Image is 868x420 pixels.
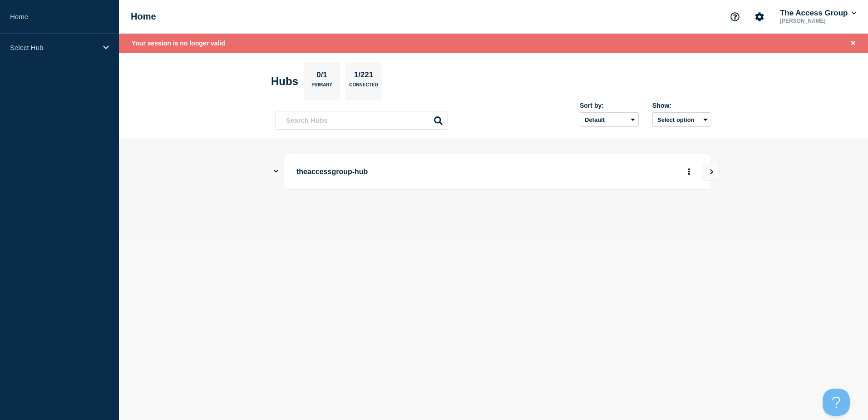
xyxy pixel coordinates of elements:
[276,111,448,130] input: Search Hubs
[313,70,331,82] p: 0/1
[311,82,332,92] p: Primary
[652,112,711,127] button: Select option
[778,9,858,18] button: The Access Group
[823,389,850,416] iframe: Help Scout Beacon - Open
[580,112,639,127] select: Sort by
[702,163,720,181] button: View
[750,7,769,26] button: Account settings
[271,75,298,88] h2: Hubs
[296,163,547,180] p: theaccessgroup-hub
[132,40,225,47] span: Your session is no longer valid
[131,11,156,22] h1: Home
[350,70,377,82] p: 1/221
[725,7,745,26] button: Support
[10,44,97,51] p: Select Hub
[349,82,378,92] p: Connected
[652,102,711,109] div: Show:
[580,102,639,109] div: Sort by:
[274,168,278,175] button: Show Connected Hubs
[683,163,695,180] button: More actions
[848,38,859,49] button: Close banner
[778,18,858,24] p: [PERSON_NAME]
